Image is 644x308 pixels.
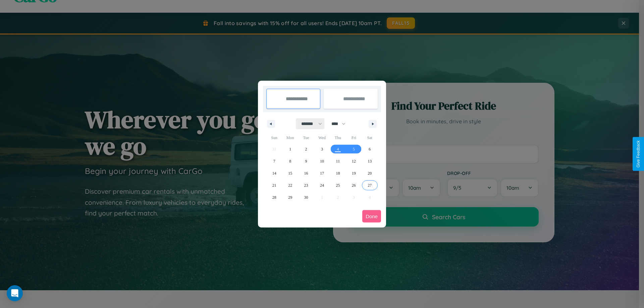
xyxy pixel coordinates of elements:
button: 16 [298,167,314,179]
button: 27 [362,179,378,191]
span: 12 [352,155,356,167]
button: 15 [282,167,298,179]
span: Mon [282,132,298,143]
button: 6 [362,143,378,155]
button: 21 [266,179,282,191]
button: 12 [346,155,362,167]
button: 4 [330,143,346,155]
span: 8 [289,155,291,167]
span: Wed [314,132,330,143]
span: 23 [304,179,308,191]
button: 18 [330,167,346,179]
button: 5 [346,143,362,155]
button: 23 [298,179,314,191]
span: 14 [272,167,276,179]
span: 22 [288,179,292,191]
span: 30 [304,191,308,203]
button: 28 [266,191,282,203]
span: 16 [304,167,308,179]
span: Sun [266,132,282,143]
span: 27 [368,179,372,191]
button: 29 [282,191,298,203]
button: 9 [298,155,314,167]
button: 10 [314,155,330,167]
span: Sat [362,132,378,143]
button: 24 [314,179,330,191]
span: 25 [336,179,340,191]
span: Thu [330,132,346,143]
button: 26 [346,179,362,191]
span: 7 [273,155,275,167]
button: 30 [298,191,314,203]
button: 2 [298,143,314,155]
button: 13 [362,155,378,167]
div: Open Intercom Messenger [7,285,23,301]
span: 15 [288,167,292,179]
span: 26 [352,179,356,191]
span: 13 [368,155,372,167]
span: 4 [337,143,339,155]
span: 5 [353,143,355,155]
button: Done [362,210,381,223]
button: 8 [282,155,298,167]
span: 2 [305,143,307,155]
span: 3 [321,143,323,155]
span: 9 [305,155,307,167]
span: 24 [320,179,324,191]
button: 19 [346,167,362,179]
span: Tue [298,132,314,143]
span: 21 [272,179,276,191]
span: 20 [368,167,372,179]
span: 1 [289,143,291,155]
span: 18 [336,167,340,179]
span: 19 [352,167,356,179]
span: 17 [320,167,324,179]
span: 28 [272,191,276,203]
button: 17 [314,167,330,179]
span: 6 [369,143,371,155]
button: 7 [266,155,282,167]
span: 11 [336,155,340,167]
button: 1 [282,143,298,155]
span: Fri [346,132,362,143]
div: Give Feedback [636,140,641,168]
button: 25 [330,179,346,191]
button: 22 [282,179,298,191]
span: 10 [320,155,324,167]
button: 14 [266,167,282,179]
button: 20 [362,167,378,179]
button: 11 [330,155,346,167]
span: 29 [288,191,292,203]
button: 3 [314,143,330,155]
